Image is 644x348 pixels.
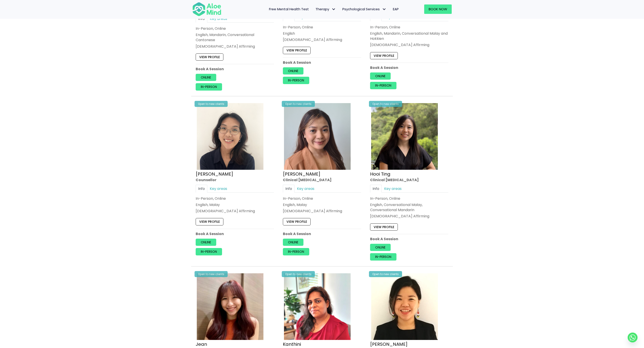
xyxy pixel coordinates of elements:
[196,83,222,90] a: In-person
[196,341,207,347] a: Jean
[370,341,408,347] a: [PERSON_NAME]
[370,196,448,201] div: In-Person, Online
[196,66,274,72] p: Book A Session
[196,185,207,193] a: Info
[283,60,361,65] p: Book A Session
[196,202,274,207] p: English, Malay
[390,4,402,14] a: EAP
[283,218,311,225] a: View profile
[371,273,438,340] img: Karen Counsellor
[330,6,337,13] span: Therapy: submenu
[312,4,339,14] a: TherapyTherapy: submenu
[207,15,230,22] a: Key areas
[196,209,274,214] div: [DEMOGRAPHIC_DATA] Affirming
[370,171,390,177] a: Hooi Ting
[196,44,274,49] div: [DEMOGRAPHIC_DATA] Affirming
[381,6,387,13] span: Psychological Services: submenu
[342,7,386,11] span: Psychological Services
[369,101,402,107] div: Open to new clients
[196,196,274,201] div: In-Person, Online
[283,177,361,182] div: Clinical [MEDICAL_DATA]
[284,273,351,340] img: Kanthini-profile
[282,101,315,107] div: Open to new clients
[195,271,228,277] div: Open to new clients
[370,236,448,242] p: Book A Session
[196,239,216,246] a: Online
[283,77,309,84] a: In-person
[424,4,452,14] a: Book Now
[370,13,382,21] a: Info
[370,177,448,182] div: Clinical [MEDICAL_DATA]
[370,223,398,231] a: View profile
[370,42,448,47] div: [DEMOGRAPHIC_DATA] Affirming
[283,67,303,74] a: Online
[196,218,223,225] a: View profile
[284,103,351,170] img: Hanna Clinical Psychologist
[370,244,391,251] a: Online
[393,7,399,11] span: EAP
[283,37,361,42] div: [DEMOGRAPHIC_DATA] Affirming
[370,202,448,212] p: English, Conversational Malay, Conversational Mandarin
[369,271,402,277] div: Open to new clients
[370,214,448,219] div: [DEMOGRAPHIC_DATA] Affirming
[283,209,361,214] div: [DEMOGRAPHIC_DATA] Affirming
[197,103,263,170] img: Emelyne Counsellor
[370,65,448,70] p: Book A Session
[283,239,303,246] a: Online
[269,7,309,11] span: Free Mental Health Test
[196,248,222,255] a: In-person
[370,72,391,80] a: Online
[283,185,294,193] a: Info
[196,177,274,182] div: Counsellor
[196,74,216,81] a: Online
[282,271,315,277] div: Open to new clients
[283,13,294,21] a: Info
[207,185,230,193] a: Key areas
[283,24,361,30] div: In-Person, Online
[294,13,317,21] a: Key areas
[429,7,447,11] span: Book Now
[370,185,382,193] a: Info
[266,4,312,14] a: Free Mental Health Test
[197,273,263,340] img: Jean-300×300
[283,31,361,36] p: English
[283,196,361,201] div: In-Person, Online
[196,15,207,22] a: Info
[370,24,448,30] div: In-Person, Online
[294,185,317,193] a: Key areas
[283,341,301,347] a: Kanthini
[283,248,309,255] a: In-person
[339,4,390,14] a: Psychological ServicesPsychological Services: submenu
[196,26,274,31] div: In-Person, Online
[283,171,320,177] a: [PERSON_NAME]
[196,53,223,60] a: View profile
[628,333,638,342] a: Whatsapp
[370,52,398,59] a: View profile
[195,101,228,107] div: Open to new clients
[283,202,361,207] p: English, Malay
[196,171,233,177] a: [PERSON_NAME]
[192,2,221,17] img: Aloe mind Logo
[283,47,311,54] a: View profile
[227,4,402,14] nav: Menu
[316,7,336,11] span: Therapy
[196,231,274,236] p: Book A Session
[196,32,274,42] p: English, Mandarin, Conversational Cantonese
[382,185,404,193] a: Key areas
[370,253,396,261] a: In-person
[370,82,396,89] a: In-person
[371,103,438,170] img: Hooi ting Clinical Psychologist
[382,13,404,21] a: Key areas
[283,231,361,236] p: Book A Session
[370,31,448,41] p: English, Mandarin, Conversational Malay and Hokkien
